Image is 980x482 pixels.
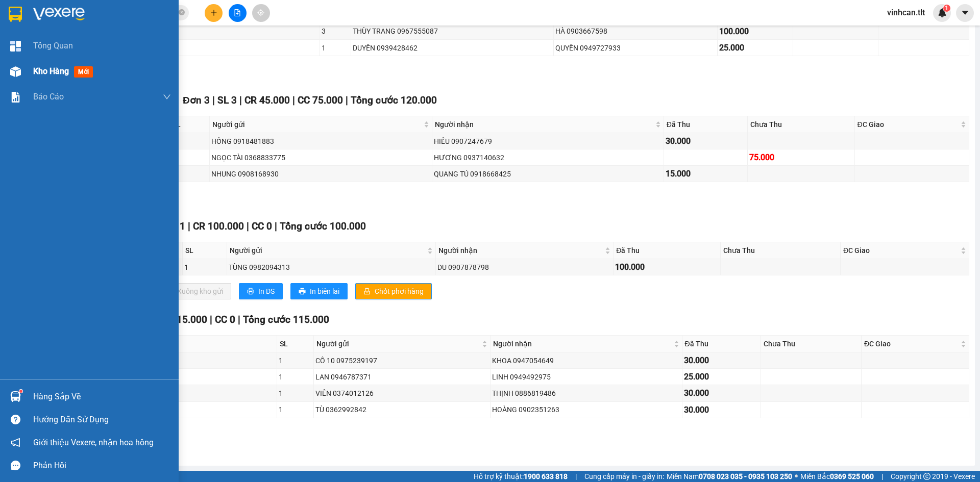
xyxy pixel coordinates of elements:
div: CÔ 10 0975239197 [315,355,488,366]
div: 1 [279,404,312,415]
span: SL 3 [217,94,237,106]
span: question-circle [11,415,20,424]
th: Chưa Thu [748,116,855,133]
span: Cung cấp máy in - giấy in: [584,471,664,482]
div: 100.000 [719,25,791,38]
span: copyright [923,473,930,480]
div: 30.000 [684,354,759,367]
div: 1 [322,42,350,54]
th: Chưa Thu [761,336,862,352]
span: CC 75.000 [298,94,343,106]
span: plus [210,9,217,16]
strong: 0708 023 035 - 0935 103 250 [699,472,792,480]
div: 100.000 [615,261,719,273]
strong: 0369 525 060 [830,472,874,480]
span: vinhcan.tlt [879,6,933,19]
th: Đã Thu [664,116,748,133]
span: printer [247,288,254,296]
span: CR 100.000 [193,220,244,232]
div: 1 [279,371,312,383]
div: [PERSON_NAME] [6,73,227,100]
div: KHOA 0947054649 [492,355,680,366]
div: TÙ 0362992842 [315,404,488,415]
span: CR 45.000 [244,94,290,106]
th: Đã Thu [614,242,721,259]
div: 1 [171,168,208,180]
span: Báo cáo [33,90,64,103]
div: 25.000 [684,370,759,383]
span: | [188,220,190,232]
span: aim [257,9,264,16]
sup: 1 [943,5,950,12]
span: In biên lai [310,286,339,297]
text: CTTLT1408250012 [47,48,186,66]
span: ĐC Giao [857,119,959,130]
div: HÀ 0903667598 [555,26,716,37]
span: Hỗ trợ kỹ thuật: [474,471,568,482]
th: SL [277,336,314,352]
span: Chốt phơi hàng [375,286,424,297]
div: 30.000 [684,403,759,416]
span: | [575,471,577,482]
div: 30.000 [666,135,746,147]
button: printerIn DS [239,283,283,299]
img: solution-icon [10,92,21,103]
span: | [210,314,212,325]
div: LAN 0946787371 [315,371,488,383]
div: 3 [322,26,350,37]
div: 25.000 [719,41,791,54]
div: QUANG TÚ 0918668425 [434,168,662,180]
span: CR 115.000 [156,314,207,325]
div: Phản hồi [33,458,171,473]
span: Kho hàng [33,66,69,76]
div: NGỌC TÀI 0368833775 [211,152,431,163]
button: aim [252,4,270,22]
div: 1 XTRONG-ĐỒ ĂN [69,42,318,54]
sup: 1 [19,390,22,393]
span: printer [299,288,306,296]
div: Hàng sắp về [33,389,171,404]
span: Người nhận [435,119,653,130]
div: QUYỀN 0949727933 [555,42,716,54]
div: DUYÊN 0939428462 [353,42,552,54]
span: CC 0 [252,220,272,232]
span: | [881,471,883,482]
div: 1 [279,355,312,366]
div: 75.000 [749,151,853,164]
th: Đã Thu [682,336,761,352]
span: close-circle [179,8,185,18]
img: icon-new-feature [938,8,947,17]
img: warehouse-icon [10,391,21,402]
span: caret-down [961,8,970,17]
span: Miền Bắc [800,471,874,482]
div: 15.000 [666,167,746,180]
span: CC 0 [215,314,235,325]
div: HỒNG 0918481883 [211,136,431,147]
button: caret-down [956,4,974,22]
span: Người gửi [316,338,480,349]
span: | [247,220,249,232]
span: Đơn 3 [183,94,210,106]
th: SL [183,242,227,259]
span: Tổng cước 100.000 [280,220,366,232]
th: SL [170,116,210,133]
div: THÙY TRANG 0967555087 [353,26,552,37]
span: Tổng cước 120.000 [351,94,437,106]
div: 1 [171,136,208,147]
button: file-add [229,4,247,22]
span: Người gửi [230,245,425,256]
span: Giới thiệu Vexere, nhận hoa hồng [33,436,154,449]
div: 1 [279,388,312,399]
div: LINH 0949492975 [492,371,680,383]
div: NHUNG 0908168930 [211,168,431,180]
span: down [163,93,171,101]
span: Người gửi [212,119,422,130]
span: | [238,314,240,325]
img: dashboard-icon [10,41,21,52]
span: In DS [258,286,275,297]
span: | [292,94,295,106]
span: lock [363,288,371,296]
div: 1 [184,262,225,273]
div: TÙNG 0982094313 [229,262,434,273]
div: DU 0907878798 [437,262,611,273]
